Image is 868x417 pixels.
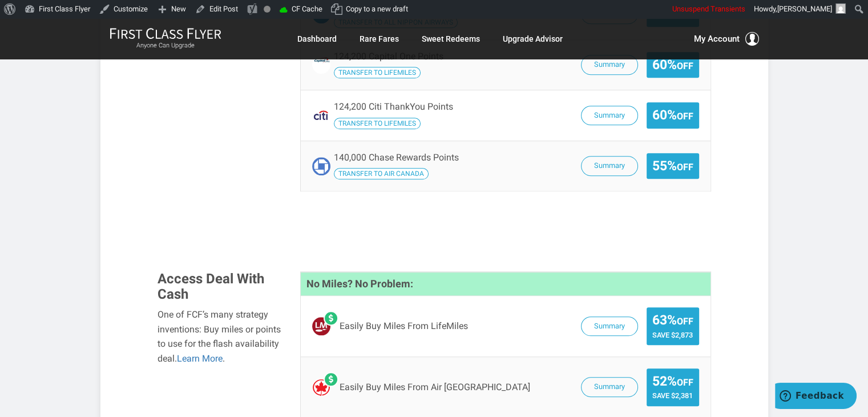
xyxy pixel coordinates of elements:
[672,5,745,13] span: Unsuspend Transients
[694,32,759,46] button: My Account
[301,272,710,296] h4: No Miles? No Problem:
[652,391,693,400] span: Save $2,381
[775,383,857,411] iframe: Opens a widget where you can find more information
[652,58,693,72] span: 60%
[581,316,638,336] button: Summary
[334,152,459,163] span: 140,000 Chase Rewards Points
[297,29,337,49] a: Dashboard
[677,111,693,122] small: Off
[652,108,693,122] span: 60%
[694,32,740,46] span: My Account
[777,5,832,13] span: [PERSON_NAME]
[677,162,693,173] small: Off
[652,374,693,388] span: 52%
[334,118,421,129] span: Transfer your Citi ThankYou Points to LifeMiles
[110,42,221,50] small: Anyone Can Upgrade
[340,382,530,392] span: Easily Buy Miles From Air [GEOGRAPHIC_DATA]
[360,29,399,49] a: Rare Fares
[581,156,638,176] button: Summary
[503,29,563,49] a: Upgrade Advisor
[677,61,693,71] small: Off
[110,27,221,39] img: First Class Flyer
[652,159,693,173] span: 55%
[652,313,693,327] span: 63%
[158,271,283,302] h3: Access Deal With Cash
[652,331,693,339] span: Save $2,873
[110,27,221,50] a: First Class FlyerAnyone Can Upgrade
[581,55,638,75] button: Summary
[334,168,429,179] span: Transfer your Chase Rewards Points to Air Canada
[177,353,223,364] a: Learn More
[158,307,283,366] div: One of FCF’s many strategy inventions: Buy miles or points to use for the flash availability deal. .
[581,106,638,126] button: Summary
[422,29,480,49] a: Sweet Redeems
[334,101,453,112] span: 124,200 Citi ThankYou Points
[677,377,693,388] small: Off
[334,67,421,78] span: Transfer your Capital One Points to LifeMiles
[677,316,693,327] small: Off
[340,321,468,331] span: Easily Buy Miles From LifeMiles
[581,377,638,397] button: Summary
